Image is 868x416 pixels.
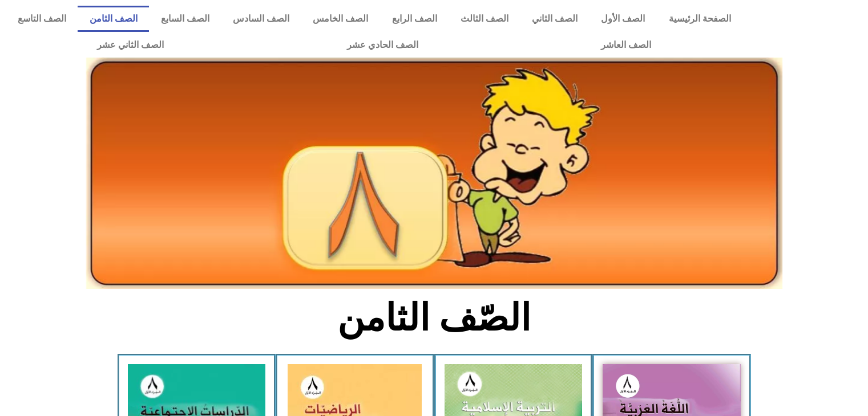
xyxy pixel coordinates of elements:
[221,6,301,32] a: الصف السادس
[6,6,78,32] a: الصف التاسع
[657,6,742,32] a: الصفحة الرئيسية
[520,6,589,32] a: الصف الثاني
[380,6,449,32] a: الصف الرابع
[78,6,149,32] a: الصف الثامن
[149,6,221,32] a: الصف السابع
[255,32,509,58] a: الصف الحادي عشر
[245,296,623,340] h2: الصّف الثامن
[301,6,380,32] a: الصف الخامس
[449,6,520,32] a: الصف الثالث
[6,32,255,58] a: الصف الثاني عشر
[510,32,742,58] a: الصف العاشر
[590,6,657,32] a: الصف الأول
